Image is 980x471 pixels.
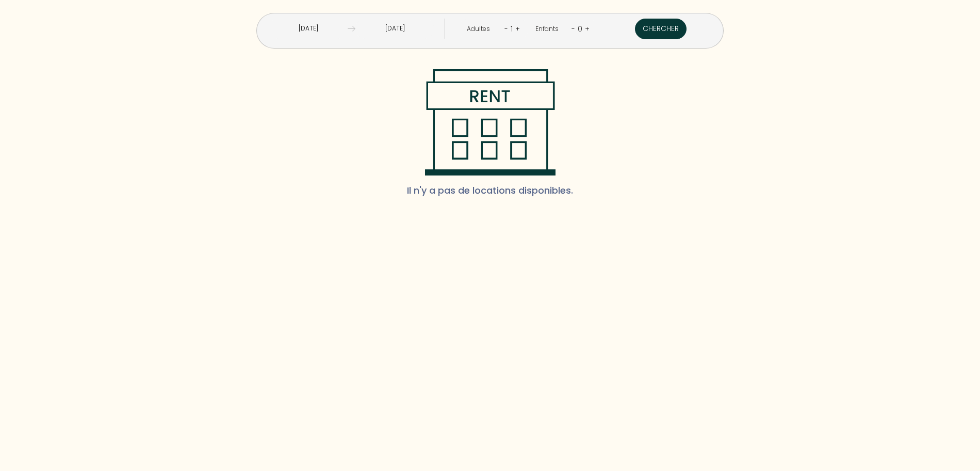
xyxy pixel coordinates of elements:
img: rent-black.png [424,69,556,176]
div: Enfants [535,24,562,34]
a: - [504,24,508,34]
button: Chercher [635,19,687,39]
img: guests [348,25,355,33]
a: + [585,24,590,34]
input: Départ [355,19,434,39]
a: + [515,24,520,34]
span: Il n'y a pas de locations disponibles. [407,176,573,206]
div: 0 [575,21,585,37]
div: Adultes [467,24,494,34]
div: 1 [508,21,515,37]
input: Arrivée [269,19,348,39]
a: - [571,24,575,34]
